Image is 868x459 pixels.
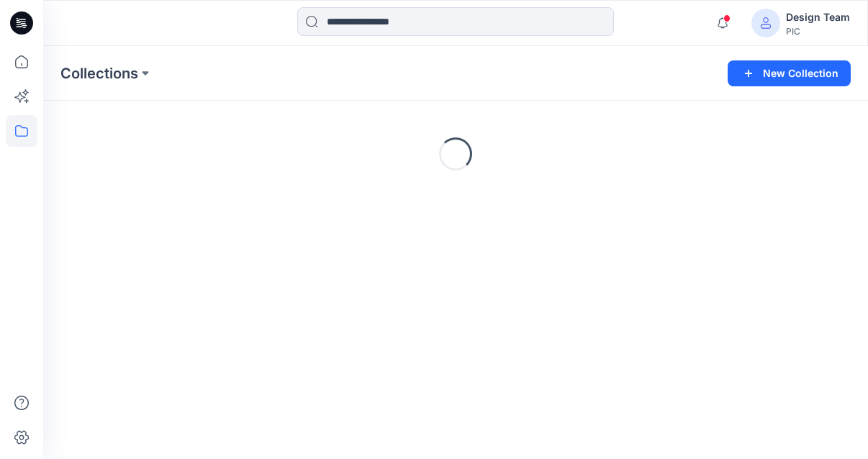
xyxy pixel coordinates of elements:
[728,60,851,86] button: New Collection
[60,63,138,83] a: Collections
[760,17,772,29] svg: avatar
[786,9,850,26] div: Design Team
[786,26,850,37] div: PIC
